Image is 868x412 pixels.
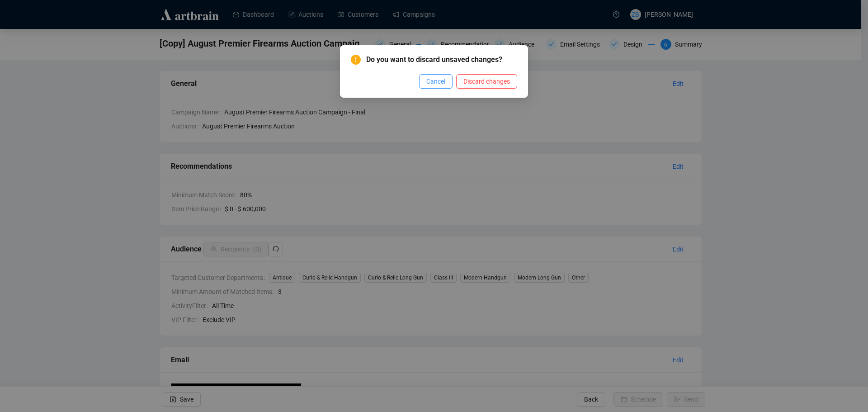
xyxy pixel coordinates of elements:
[463,76,510,86] span: Discard changes
[456,74,517,89] button: Discard changes
[366,54,517,65] span: Do you want to discard unsaved changes?
[419,74,453,89] button: Cancel
[426,76,445,86] span: Cancel
[351,55,361,65] span: exclamation-circle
